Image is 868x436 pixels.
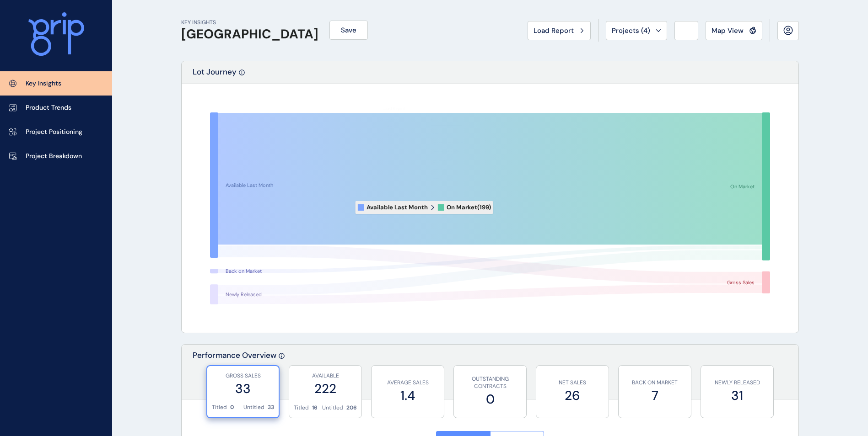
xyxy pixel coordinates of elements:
p: OUTSTANDING CONTRACTS [458,375,522,391]
p: KEY INSIGHTS [181,19,318,27]
p: Titled [294,404,309,412]
p: Project Breakdown [26,152,82,161]
p: Lot Journey [193,67,237,84]
p: 33 [268,404,274,411]
label: 7 [623,387,686,404]
p: 206 [346,404,357,412]
p: Product Trends [26,103,71,112]
p: Key Insights [26,79,61,88]
label: 33 [212,380,274,398]
p: NEWLY RELEASED [706,379,769,387]
label: 1.4 [376,387,439,404]
label: 31 [706,387,769,404]
button: Save [329,21,368,40]
span: Load Report [534,26,574,35]
span: Projects ( 4 ) [612,26,650,35]
p: Untitled [322,404,343,412]
p: Performance Overview [193,350,276,399]
p: Untitled [243,404,264,411]
p: NET SALES [541,379,604,387]
button: Projects (4) [606,21,667,40]
label: 222 [294,380,357,398]
span: Map View [712,26,744,35]
button: Load Report [528,21,591,40]
button: Map View [706,21,762,40]
p: GROSS SALES [212,372,274,380]
p: AVAILABLE [294,372,357,380]
p: AVERAGE SALES [376,379,439,387]
p: 16 [312,404,318,412]
p: BACK ON MARKET [623,379,686,387]
label: 26 [541,387,604,404]
label: 0 [458,390,522,408]
p: Project Positioning [26,128,82,137]
p: Titled [212,404,227,411]
h1: [GEOGRAPHIC_DATA] [181,27,318,42]
p: 0 [230,404,234,411]
span: Save [341,26,356,35]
